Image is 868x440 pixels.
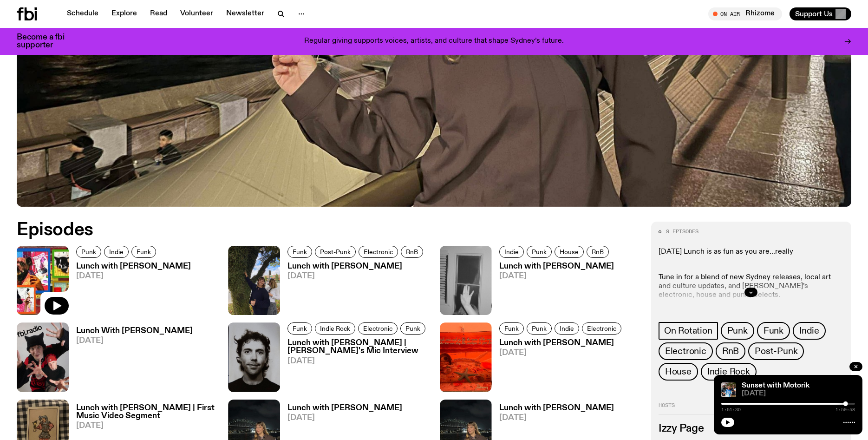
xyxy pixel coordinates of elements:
a: Sunset with Motorik [742,382,809,389]
span: [DATE] [287,414,402,422]
h3: Lunch With [PERSON_NAME] [76,327,193,335]
span: [DATE] [76,422,217,430]
h3: Become a fbi supporter [17,33,76,49]
a: Funk [131,246,156,258]
span: House [665,367,692,377]
a: Indie Rock [315,322,355,335]
span: Punk [532,248,547,255]
span: Post-Punk [320,248,351,255]
a: Funk [757,322,790,340]
a: Electronic [358,322,398,335]
span: Electronic [363,325,392,332]
span: Indie Rock [320,325,350,332]
a: Electronic [359,246,398,258]
span: [DATE] [499,414,614,422]
span: Punk [727,326,748,336]
a: Lunch With [PERSON_NAME][DATE] [69,327,193,392]
span: [DATE] [499,349,624,357]
span: Support Us [795,10,833,18]
span: 1:59:58 [835,407,855,412]
a: Indie [793,322,826,340]
span: 1:51:30 [721,407,741,412]
a: RnB [716,342,745,360]
span: Indie [560,325,574,332]
a: Explore [106,7,143,20]
a: Volunteer [175,7,219,20]
h3: Izzy Page [659,424,844,434]
span: Indie [799,326,819,336]
h3: Lunch with [PERSON_NAME] [76,263,191,270]
a: Funk [499,322,524,335]
a: Punk [400,322,425,335]
span: Electronic [364,248,393,255]
span: Funk [504,325,519,332]
span: Punk [532,325,547,332]
h3: Lunch with [PERSON_NAME] [499,263,614,270]
span: [DATE] [287,272,426,280]
a: Lunch with [PERSON_NAME][DATE] [69,263,191,315]
a: Funk [287,246,312,258]
img: Black and white film photo booth photo of Mike who is looking directly into camera smiling. he is... [228,322,280,392]
span: [DATE] [742,390,855,397]
a: Newsletter [221,7,270,20]
span: 9 episodes [666,229,698,234]
span: RnB [722,346,739,356]
span: [DATE] [76,337,193,345]
span: Indie [109,248,124,255]
button: Support Us [790,7,851,20]
a: Schedule [61,7,104,20]
h2: Episodes [17,222,569,238]
a: Post-Punk [315,246,356,258]
span: Indie [504,248,519,255]
a: House [659,363,698,381]
span: House [560,248,579,255]
a: Read [144,7,173,20]
span: Electronic [665,346,706,356]
span: Indie Rock [707,367,750,377]
span: RnB [406,248,418,255]
a: Electronic [659,342,713,360]
p: Tune in for a blend of new Sydney releases, local art and culture updates, and [PERSON_NAME]’s el... [659,264,844,300]
p: Regular giving supports voices, artists, and culture that shape Sydney’s future. [304,37,564,46]
h3: Lunch with [PERSON_NAME] [499,339,624,347]
p: [DATE] Lunch is as fun as you are...really [659,248,844,256]
a: Lunch with [PERSON_NAME][DATE] [492,339,624,392]
h3: Lunch with [PERSON_NAME] [287,263,426,270]
a: Punk [527,246,552,258]
a: House [555,246,584,258]
span: Funk [764,326,783,336]
h3: Lunch with [PERSON_NAME] | [PERSON_NAME]'s Mic Interview [287,339,428,355]
span: RnB [592,248,604,255]
span: [DATE] [499,272,614,280]
span: On Rotation [664,326,712,336]
a: Indie [555,322,579,335]
img: black and white photo of someone holding their hand to the air. you can see two windows in the ba... [440,246,492,315]
a: Indie [499,246,524,258]
a: Punk [527,322,552,335]
h3: Lunch with [PERSON_NAME] [499,404,614,412]
span: [DATE] [76,272,191,280]
button: On AirRhizome [708,7,782,20]
a: RnB [587,246,609,258]
a: Punk [721,322,754,340]
a: Indie Rock [701,363,757,381]
a: Lunch with [PERSON_NAME][DATE] [280,263,426,315]
a: Funk [287,322,312,335]
span: Post-Punk [755,346,797,356]
h3: Lunch with [PERSON_NAME] [287,404,402,412]
a: Lunch with [PERSON_NAME][DATE] [492,263,614,315]
span: Funk [293,325,307,332]
a: Post-Punk [748,342,804,360]
span: Punk [81,248,96,255]
a: Indie [104,246,129,258]
span: [DATE] [287,357,428,365]
img: Andrew, Reenie, and Pat stand in a row, smiling at the camera, in dappled light with a vine leafe... [721,382,736,397]
span: Electronic [587,325,616,332]
a: Electronic [582,322,621,335]
span: Funk [293,248,307,255]
a: RnB [401,246,423,258]
h3: Lunch with [PERSON_NAME] | First Music Video Segment [76,404,217,420]
span: Funk [137,248,151,255]
a: On Rotation [659,322,718,340]
span: Punk [405,325,420,332]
